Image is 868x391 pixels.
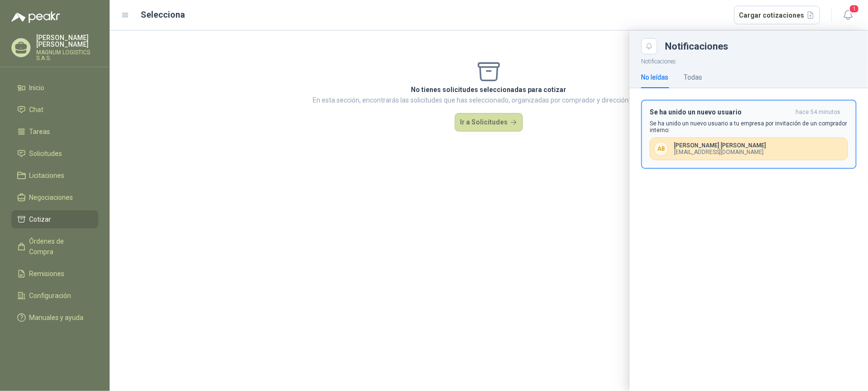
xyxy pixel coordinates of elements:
[30,148,62,159] span: Solicitudes
[11,287,98,305] a: Configuración
[36,50,98,61] p: MAGNUM LOGISTICS S.A.S.
[11,210,98,228] a: Cotizar
[641,72,668,82] div: No leídas
[11,144,98,163] a: Solicitudes
[30,126,51,137] span: Tareas
[734,6,820,25] button: Cargar cotizaciones
[11,309,98,327] a: Manuales y ayuda
[141,8,185,21] h2: Selecciona
[36,34,98,48] p: [PERSON_NAME] [PERSON_NAME]
[674,149,766,155] p: [EMAIL_ADDRESS][DOMAIN_NAME]
[11,265,98,283] a: Remisiones
[684,72,702,82] div: Todas
[11,188,98,206] a: Negociaciones
[641,100,857,169] button: Se ha unido un nuevo usuariohace 54 minutos Se ha unido un nuevo usuario a tu empresa por invitac...
[30,82,45,93] span: Inicio
[665,41,857,51] div: Notificaciones
[654,142,668,156] span: A B
[839,7,857,24] button: 1
[30,236,89,257] span: Órdenes de Compra
[30,268,65,279] span: Remisiones
[849,4,859,13] span: 1
[11,166,98,185] a: Licitaciones
[11,123,98,141] a: Tareas
[674,142,766,149] p: [PERSON_NAME] [PERSON_NAME]
[30,312,84,323] span: Manuales y ayuda
[30,290,71,301] span: Configuración
[11,11,60,23] img: Logo peakr
[641,38,657,54] button: Close
[30,104,44,115] span: Chat
[630,54,868,66] p: Notificaciones
[11,79,98,97] a: Inicio
[650,108,792,116] h3: Se ha unido un nuevo usuario
[11,101,98,119] a: Chat
[30,170,65,181] span: Licitaciones
[11,232,98,261] a: Órdenes de Compra
[30,214,51,225] span: Cotizar
[796,108,840,116] span: hace 54 minutos
[30,192,73,203] span: Negociaciones
[650,120,848,134] p: Se ha unido un nuevo usuario a tu empresa por invitación de un comprador interno:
